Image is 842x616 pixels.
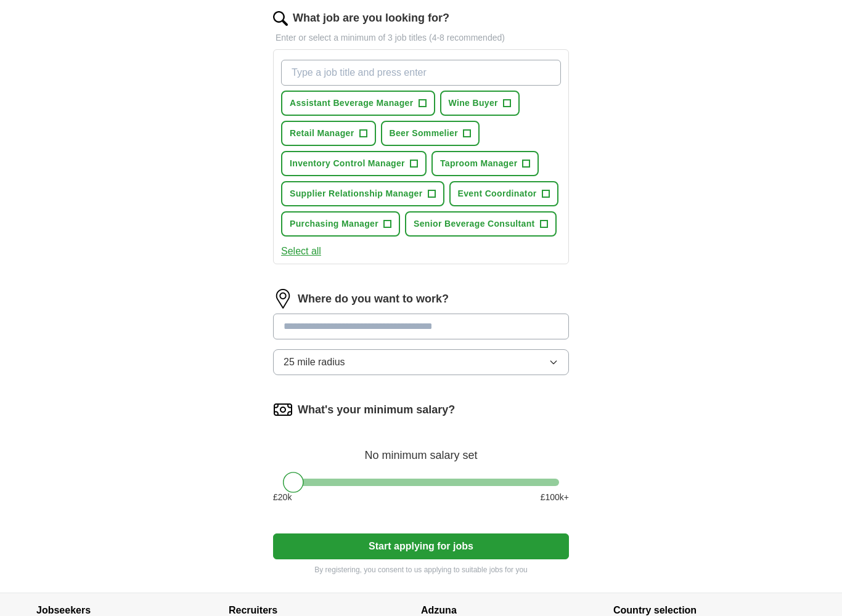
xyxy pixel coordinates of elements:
span: Assistant Beverage Manager [290,97,414,110]
span: Senior Beverage Consultant [414,218,535,231]
span: Taproom Manager [440,158,518,171]
button: Start applying for jobs [273,534,569,560]
input: Type a job title and press enter [281,60,561,86]
span: Supplier Relationship Manager [290,188,423,201]
span: Wine Buyer [449,97,498,110]
button: Senior Beverage Consultant [405,212,557,237]
img: salary.png [273,400,293,420]
button: Taproom Manager [431,152,539,177]
span: 25 mile radius [284,355,345,370]
button: Supplier Relationship Manager [281,182,444,207]
p: By registering, you consent to us applying to suitable jobs for you [273,565,569,576]
div: No minimum salary set [273,435,569,464]
img: location.png [273,290,293,309]
span: Purchasing Manager [290,218,378,231]
button: Retail Manager [281,121,376,147]
span: £ 100 k+ [541,492,569,505]
button: Purchasing Manager [281,212,400,237]
span: Beer Sommelier [390,128,459,140]
span: Inventory Control Manager [290,158,405,171]
p: Enter or select a minimum of 3 job titles (4-8 recommended) [273,32,569,45]
label: What job are you looking for? [293,10,449,27]
span: Retail Manager [290,128,354,140]
img: search.png [273,12,288,26]
button: Event Coordinator [449,182,558,207]
button: Wine Buyer [440,91,520,116]
button: Assistant Beverage Manager [281,91,435,116]
label: What's your minimum salary? [298,402,455,419]
span: £ 20 k [273,492,292,505]
button: 25 mile radius [273,350,569,376]
button: Select all [281,245,321,259]
button: Beer Sommelier [381,121,480,147]
label: Where do you want to work? [298,291,449,308]
button: Inventory Control Manager [281,152,427,177]
span: Event Coordinator [458,188,537,201]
